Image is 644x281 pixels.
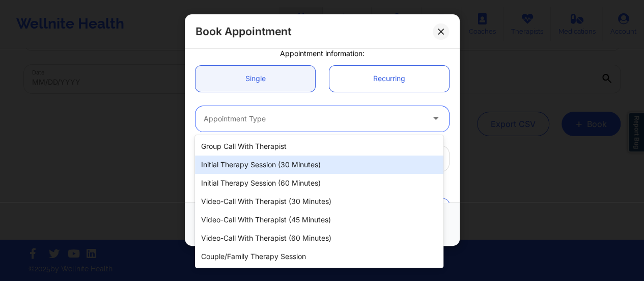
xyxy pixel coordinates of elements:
[195,66,315,92] a: Single
[195,137,443,156] div: Group Call with Therapist
[329,66,449,92] a: Recurring
[188,48,456,59] div: Appointment information:
[195,229,443,247] div: Video-Call with Therapist (60 minutes)
[188,182,456,192] div: Patient information:
[195,192,443,211] div: Video-Call with Therapist (30 minutes)
[195,247,443,266] div: Couple/Family Therapy Session
[195,211,443,229] div: Video-Call with Therapist (45 minutes)
[195,174,443,192] div: Initial Therapy Session (60 minutes)
[195,24,291,38] h2: Book Appointment
[195,156,443,174] div: Initial Therapy Session (30 minutes)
